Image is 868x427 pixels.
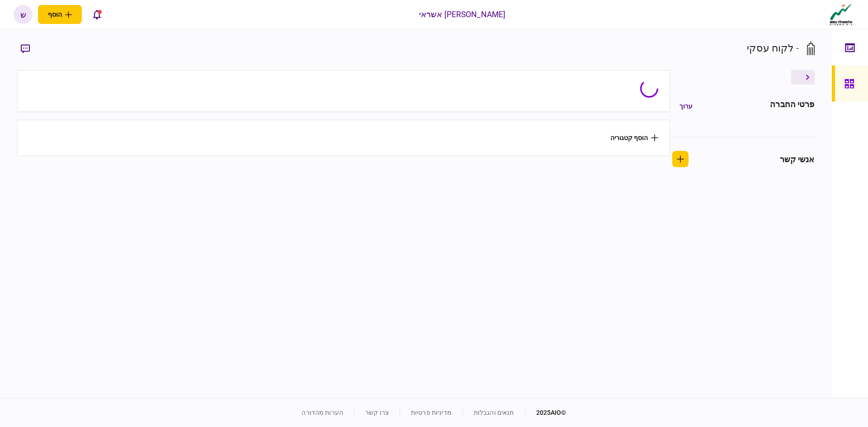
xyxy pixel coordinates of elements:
button: ש [14,5,33,24]
a: מדיניות פרטיות [411,409,452,416]
a: תנאים והגבלות [474,409,514,416]
img: client company logo [828,3,854,26]
div: © 2025 AIO [525,408,566,418]
div: [PERSON_NAME] אשראי [419,9,506,20]
a: הערות מהדורה [302,409,343,416]
button: פתח רשימת התראות [87,5,106,24]
div: - לקוח עסקי [747,41,799,56]
div: פרטי החברה [770,98,814,114]
a: צרו קשר [365,409,389,416]
button: פתח תפריט להוספת לקוח [38,5,82,24]
button: הוסף קטגוריה [610,134,658,141]
button: ערוך [672,98,700,114]
div: אנשי קשר [780,153,815,165]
